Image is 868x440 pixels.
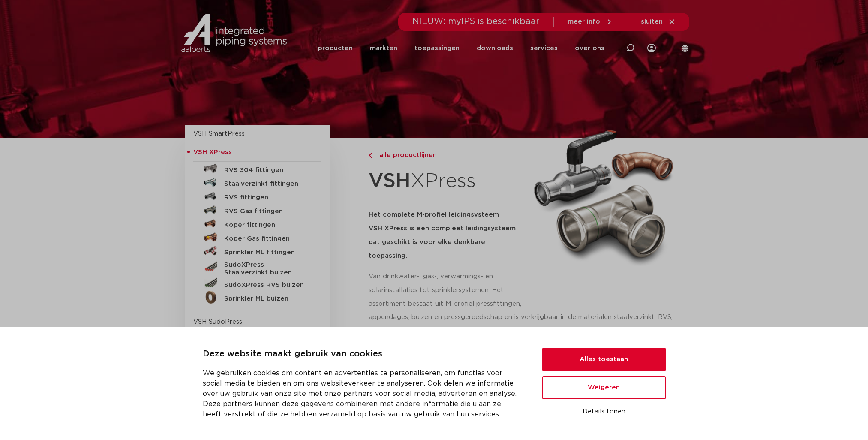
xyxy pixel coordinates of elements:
[224,221,309,229] h5: Koper fittingen
[203,368,522,419] p: We gebruiken cookies om content en advertenties te personaliseren, om functies voor social media ...
[193,130,245,137] a: VSH SmartPress
[193,230,321,244] a: Koper Gas fittingen
[414,32,460,65] a: toepassingen
[369,150,524,160] a: alle productlijnen
[203,347,522,361] p: Deze website maakt gebruik van cookies
[641,18,663,25] span: sluiten
[193,162,321,175] a: RVS 304 fittingen
[224,281,309,289] h5: SudoXPress RVS buizen
[530,32,558,65] a: services
[641,18,676,26] a: sluiten
[224,194,309,202] h5: RVS fittingen
[369,165,524,198] h1: XPress
[318,32,604,65] nav: Menu
[369,208,524,263] h5: Het complete M-profiel leidingsysteem VSH XPress is een compleet leidingsysteem dat geschikt is v...
[193,319,242,325] a: VSH SudoPress
[370,32,397,65] a: markten
[369,171,411,191] strong: VSH
[477,32,513,65] a: downloads
[369,153,372,158] img: chevron-right.svg
[193,258,321,277] a: SudoXPress Staalverzinkt buizen
[224,249,309,256] h5: Sprinkler ML fittingen
[369,310,684,352] p: appendages, buizen en pressgereedschap en is verkrijgbaar in de materialen staalverzinkt, RVS, ko...
[193,203,321,217] a: RVS Gas fittingen
[568,18,600,25] span: meer info
[193,149,232,155] span: VSH XPress
[412,17,540,26] span: NIEUW: myIPS is beschikbaar
[193,290,321,304] a: Sprinkler ML buizen
[369,270,524,311] p: Van drinkwater-, gas-, verwarmings- en solarinstallaties tot sprinklersystemen. Het assortiment b...
[318,32,353,65] a: producten
[224,208,309,215] h5: RVS Gas fittingen
[224,261,309,277] h5: SudoXPress Staalverzinkt buizen
[542,348,666,371] button: Alles toestaan
[575,32,604,65] a: over ons
[193,217,321,230] a: Koper fittingen
[193,244,321,258] a: Sprinkler ML fittingen
[193,175,321,189] a: Staalverzinkt fittingen
[224,235,309,243] h5: Koper Gas fittingen
[224,180,309,188] h5: Staalverzinkt fittingen
[193,189,321,203] a: RVS fittingen
[193,277,321,290] a: SudoXPress RVS buizen
[542,376,666,399] button: Weigeren
[374,152,437,158] span: alle productlijnen
[542,404,666,419] button: Details tonen
[568,18,613,26] a: meer info
[224,295,309,303] h5: Sprinkler ML buizen
[224,166,309,174] h5: RVS 304 fittingen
